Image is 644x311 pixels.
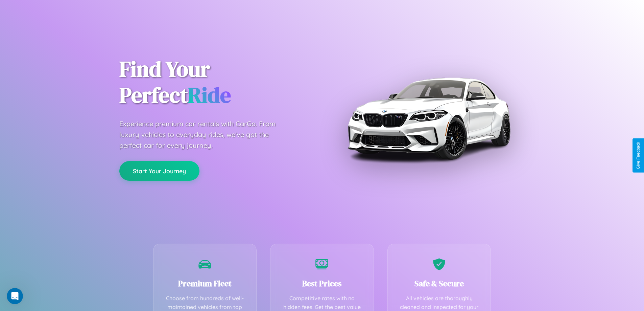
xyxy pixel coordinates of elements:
img: Premium BMW car rental vehicle [344,34,513,203]
button: Start Your Journey [119,161,199,181]
h3: Premium Fleet [164,278,246,289]
h3: Safe & Secure [398,278,481,289]
iframe: Intercom live chat [7,288,23,304]
h1: Find Your Perfect [119,56,312,108]
div: Give Feedback [636,142,641,169]
span: Ride [188,80,231,110]
p: Experience premium car rentals with CarGo. From luxury vehicles to everyday rides, we've got the ... [119,118,288,151]
h3: Best Prices [281,278,363,289]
